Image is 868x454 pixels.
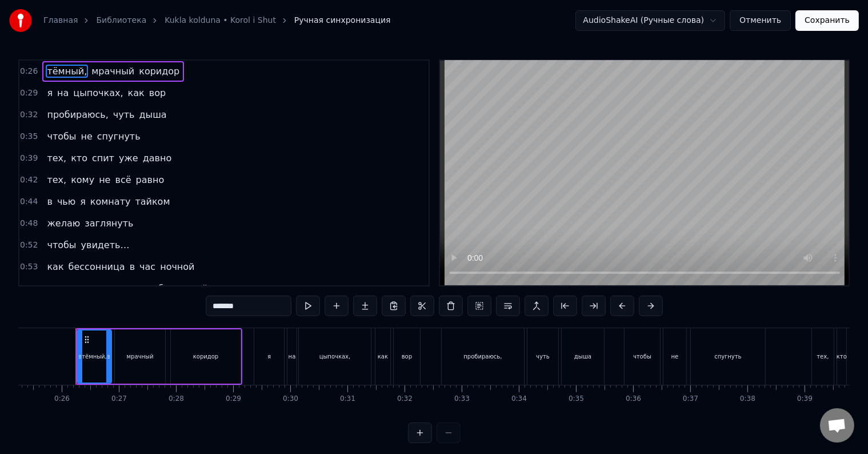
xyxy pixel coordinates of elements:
span: в [129,260,136,273]
span: 0:42 [20,174,38,186]
div: я [267,352,271,361]
div: вор [402,352,412,361]
span: 0:52 [20,240,38,251]
div: дыша [574,352,591,361]
span: кто [70,152,89,165]
span: вор [148,86,167,99]
nav: breadcrumb [43,15,391,26]
span: желаю [46,217,81,230]
a: Библиотека [96,15,146,26]
span: равно [135,173,166,186]
span: дыша [138,108,168,121]
span: чтобы [46,130,77,143]
div: 0:30 [283,395,298,404]
div: как [378,352,388,361]
span: в [46,195,53,208]
div: Открытый чат [820,408,854,443]
div: 0:28 [169,395,184,404]
span: не [80,130,94,143]
span: спит [91,152,115,165]
span: Ручная синхронизация [294,15,391,26]
span: тайком [134,195,171,208]
span: час [138,260,157,273]
span: меняет, [46,282,86,295]
div: тёмный, [82,352,107,361]
span: как [46,260,65,273]
span: тех, [46,152,67,165]
button: Сохранить [795,10,859,31]
div: на [289,352,296,361]
div: 0:39 [797,395,813,404]
div: чуть [536,352,550,361]
span: тёмный, [46,65,88,78]
span: пробираюсь, [46,108,109,121]
div: пробираюсь, [463,352,502,361]
span: всё [114,173,132,186]
span: 0:29 [20,87,38,99]
span: 0:56 [20,283,38,294]
span: комнату [89,195,132,208]
span: как [127,86,146,99]
div: чтобы [633,352,651,361]
div: 0:36 [626,395,641,404]
div: 0:34 [511,395,527,404]
span: давно [142,152,173,165]
span: 0:35 [20,131,38,142]
span: мрачный [90,65,135,78]
span: 0:32 [20,109,38,121]
span: кому [70,173,95,186]
span: уже [118,152,139,165]
button: Отменить [730,10,791,31]
span: я [79,195,87,208]
span: не [98,173,111,186]
span: чуть [112,108,136,121]
div: спугнуть [714,352,741,361]
div: 0:32 [397,395,413,404]
div: 0:31 [340,395,355,404]
span: бессонница [67,260,126,273]
div: 0:26 [54,395,70,404]
span: чью [56,195,77,208]
span: ночной [159,260,195,273]
div: 0:29 [226,395,241,404]
img: youka [9,9,32,32]
span: я [46,86,54,99]
span: 0:53 [20,261,38,273]
span: тех, [46,173,67,186]
span: заглянуть [83,217,134,230]
span: спугнуть [96,130,142,143]
div: мрачный [127,352,154,361]
span: чтобы [46,238,77,252]
div: тех, [817,352,829,361]
span: 0:26 [20,66,38,77]
a: Kukla kolduna • Korol i Shut [165,15,276,26]
span: увидеть… [80,238,131,252]
span: 0:48 [20,218,38,229]
span: коридор [138,65,181,78]
span: 0:44 [20,196,38,208]
div: 0:33 [454,395,470,404]
span: на [56,86,70,99]
a: Главная [43,15,78,26]
div: не [671,352,679,361]
span: нелюдимая, [89,282,149,295]
div: кто [837,352,847,361]
div: коридор [193,352,218,361]
span: 0:39 [20,153,38,164]
span: облик [151,282,182,295]
div: 0:27 [111,395,127,404]
div: 0:35 [569,395,584,404]
span: твой [185,282,209,295]
div: цыпочках, [319,352,351,361]
div: 0:38 [740,395,755,404]
div: 0:37 [683,395,698,404]
span: цыпочках, [72,86,124,99]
